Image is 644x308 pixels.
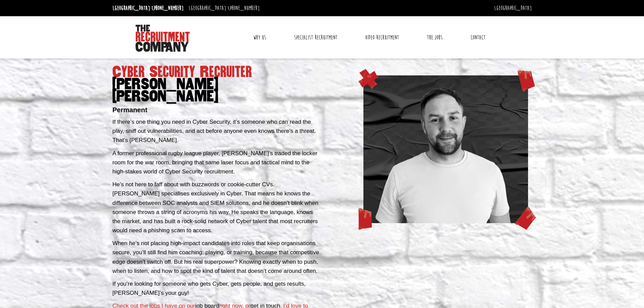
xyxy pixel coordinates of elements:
p: If you’re looking for someone who gets Cyber, gets people, and gets results, [PERSON_NAME]’s your... [113,279,320,298]
p: When he’s not placing high-impact candidates into roles that keep organisations secure, you’ll st... [113,239,320,276]
p: If there’s one thing you need in Cyber Security, it’s someone who can read the play, sniff out vu... [113,117,320,145]
h1: Cyber Security Recruiter [113,66,320,102]
a: [PHONE_NUMBER] [152,4,184,12]
a: The Jobs [422,29,448,46]
li: [GEOGRAPHIC_DATA]: [187,3,261,14]
p: A former professional rugby league player, [PERSON_NAME]’s traded the locker room for the war roo... [113,149,320,176]
img: john-website.png [363,75,528,223]
a: [PHONE_NUMBER] [228,4,260,12]
img: The Recruitment Company [136,25,190,52]
a: Video Recruitment [360,29,404,46]
a: Why Us [248,29,271,46]
h2: Permanent [113,106,320,114]
span: [PERSON_NAME] [PERSON_NAME] [113,78,320,102]
a: [GEOGRAPHIC_DATA] [494,4,532,12]
a: Specialist Recruitment [289,29,342,46]
li: [GEOGRAPHIC_DATA]: [111,3,185,14]
a: Contact [466,29,491,46]
p: He’s not here to faff about with buzzwords or cookie-cutter CVs. [PERSON_NAME] specialises exclus... [113,180,320,235]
